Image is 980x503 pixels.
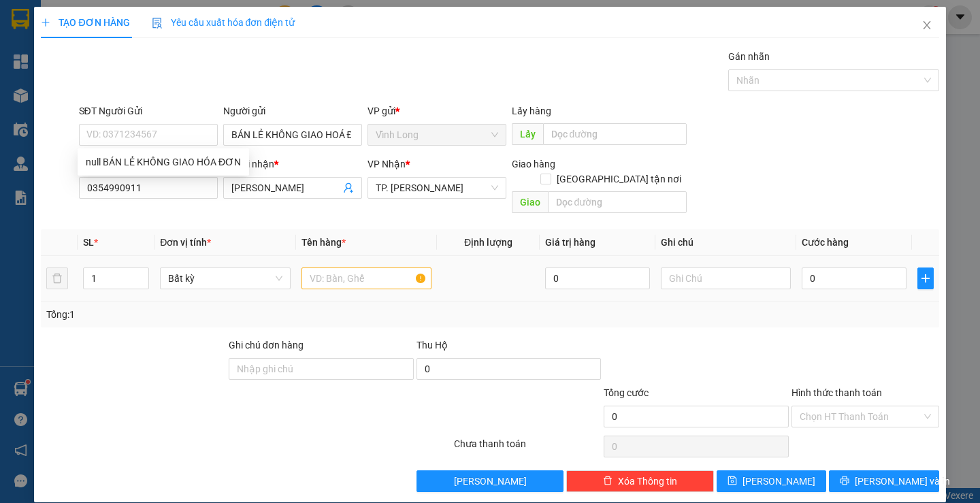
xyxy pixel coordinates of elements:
[802,237,849,248] span: Cước hàng
[728,51,770,62] label: Gán nhãn
[367,103,506,118] div: VP gửi
[512,159,555,169] span: Giao hàng
[83,237,94,248] span: SL
[152,18,163,29] img: icon
[918,273,933,284] span: plus
[908,7,946,45] button: Close
[116,12,225,44] div: TP. [PERSON_NAME]
[453,436,603,460] div: Chưa thanh toán
[840,476,849,487] span: printer
[116,61,225,80] div: 0977391665
[160,237,211,248] span: Đơn vị tính
[416,340,448,351] span: Thu Hộ
[728,476,737,487] span: save
[79,103,218,118] div: SĐT Người Gửi
[551,172,687,186] span: [GEOGRAPHIC_DATA] tận nơi
[921,20,932,31] span: close
[829,470,938,492] button: printer[PERSON_NAME] và In
[41,17,129,28] span: TẠO ĐƠN HÀNG
[416,470,564,492] button: [PERSON_NAME]
[343,182,354,193] span: user-add
[116,44,225,61] div: TÂM
[512,106,551,116] span: Lấy hàng
[655,229,796,256] th: Ghi chú
[12,13,33,27] span: Gửi:
[41,18,50,27] span: plus
[512,191,548,213] span: Giao
[86,155,241,169] div: null BÁN LẺ KHÔNG GIAO HÓA ĐƠN
[717,470,826,492] button: save[PERSON_NAME]
[46,267,68,289] button: delete
[548,191,687,213] input: Dọc đường
[367,159,406,169] span: VP Nhận
[603,476,612,487] span: delete
[229,358,414,380] input: Ghi chú đơn hàng
[545,237,595,248] span: Giá trị hàng
[512,123,543,145] span: Lấy
[661,267,791,289] input: Ghi Chú
[618,474,677,489] span: Xóa Thông tin
[12,28,107,77] div: BÁN LẺ KHÔNG GIAO HOÁ ĐƠN
[543,123,687,145] input: Dọc đường
[301,267,431,289] input: VD: Bàn, Ghế
[116,13,149,27] span: Nhận:
[229,340,304,351] label: Ghi chú đơn hàng
[376,178,498,198] span: TP. Hồ Chí Minh
[917,267,934,289] button: plus
[78,151,249,173] div: null BÁN LẺ KHÔNG GIAO HÓA ĐƠN
[464,237,512,248] span: Định lượng
[223,103,362,118] div: Người gửi
[376,125,498,145] span: Vĩnh Long
[742,474,815,489] span: [PERSON_NAME]
[301,237,346,248] span: Tên hàng
[152,17,295,28] span: Yêu cầu xuất hóa đơn điện tử
[604,387,649,398] span: Tổng cước
[168,268,282,289] span: Bất kỳ
[454,474,527,489] span: [PERSON_NAME]
[855,474,950,489] span: [PERSON_NAME] và In
[223,157,362,172] div: Người nhận
[545,267,650,289] input: 0
[791,387,882,398] label: Hình thức thanh toán
[566,470,714,492] button: deleteXóa Thông tin
[12,12,107,28] div: Vĩnh Long
[46,307,379,322] div: Tổng: 1
[12,77,107,96] div: 0705477544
